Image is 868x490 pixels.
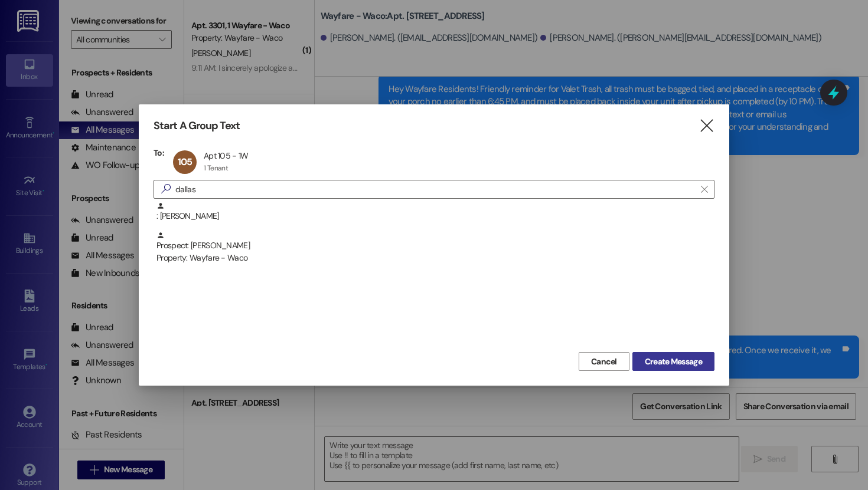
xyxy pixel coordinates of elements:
h3: To: [154,147,164,158]
div: Prospect: [PERSON_NAME] [156,231,714,265]
button: Create Message [632,352,714,371]
div: Property: Wayfare - Waco [156,252,714,264]
i:  [156,183,175,195]
div: Prospect: [PERSON_NAME]Property: Wayfare - Waco [154,231,714,261]
input: Search for any contact or apartment [175,181,695,198]
span: Create Message [645,356,702,368]
span: Cancel [591,356,617,368]
div: : [PERSON_NAME] [156,202,714,222]
button: Cancel [579,352,629,371]
div: 1 Tenant [204,163,228,173]
i:  [699,120,714,132]
span: 105 [178,156,192,168]
h3: Start A Group Text [154,119,240,133]
div: Apt 105 - 1W [204,150,249,161]
button: Clear text [695,180,714,198]
div: : [PERSON_NAME] [154,202,714,231]
i:  [701,185,707,194]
